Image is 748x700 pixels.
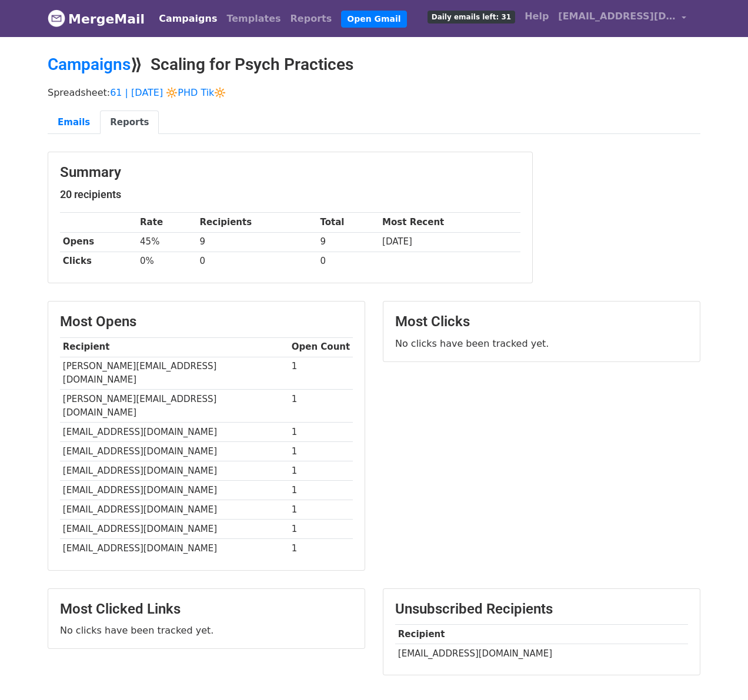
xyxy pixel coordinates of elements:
a: Emails [48,110,100,135]
th: Opens [60,232,137,252]
th: Total [318,213,380,232]
td: [EMAIL_ADDRESS][DOMAIN_NAME] [395,644,688,664]
td: [EMAIL_ADDRESS][DOMAIN_NAME] [60,481,289,500]
p: No clicks have been tracked yet. [395,337,688,350]
td: [EMAIL_ADDRESS][DOMAIN_NAME] [60,539,289,558]
td: 0 [197,252,318,271]
td: [EMAIL_ADDRESS][DOMAIN_NAME] [60,422,289,441]
th: Most Recent [379,213,520,232]
td: 0 [318,252,380,271]
td: 9 [318,232,380,252]
h3: Most Clicks [395,313,688,330]
td: [EMAIL_ADDRESS][DOMAIN_NAME] [60,520,289,539]
h3: Summary [60,164,520,181]
th: Open Count [289,337,353,357]
td: 0% [137,252,197,271]
td: 1 [289,539,353,558]
a: [EMAIL_ADDRESS][DOMAIN_NAME] [553,5,691,32]
img: MergeMail logo [48,9,65,27]
td: 1 [289,422,353,441]
th: Clicks [60,252,137,271]
p: Spreadsheet: [48,86,700,99]
td: 1 [289,481,353,500]
td: 1 [289,357,353,390]
a: Reports [286,7,337,31]
p: No clicks have been tracked yet. [60,624,353,637]
a: Campaigns [48,55,131,74]
a: Campaigns [154,7,222,31]
td: 1 [289,500,353,520]
h2: ⟫ Scaling for Psych Practices [48,55,700,75]
th: Recipient [395,625,688,644]
a: Templates [222,7,285,31]
td: 1 [289,441,353,461]
td: [PERSON_NAME][EMAIL_ADDRESS][DOMAIN_NAME] [60,357,289,390]
a: Help [520,5,553,28]
td: 9 [197,232,318,252]
th: Recipient [60,337,289,357]
td: 1 [289,390,353,423]
iframe: Chat Widget [689,644,748,700]
a: 61 | [DATE] 🔆PHD Tik🔆 [110,87,226,98]
td: [EMAIL_ADDRESS][DOMAIN_NAME] [60,461,289,481]
td: 1 [289,461,353,481]
td: [EMAIL_ADDRESS][DOMAIN_NAME] [60,500,289,520]
h3: Most Clicked Links [60,601,353,618]
a: Open Gmail [341,11,406,28]
h5: 20 recipients [60,188,520,201]
span: [EMAIL_ADDRESS][DOMAIN_NAME] [558,9,676,24]
th: Rate [137,213,197,232]
a: Reports [100,110,159,135]
a: MergeMail [48,6,145,31]
td: [PERSON_NAME][EMAIL_ADDRESS][DOMAIN_NAME] [60,390,289,423]
td: 45% [137,232,197,252]
td: [EMAIL_ADDRESS][DOMAIN_NAME] [60,441,289,461]
h3: Most Opens [60,313,353,330]
a: Daily emails left: 31 [423,5,520,28]
span: Daily emails left: 31 [428,11,515,24]
td: [DATE] [379,232,520,252]
td: 1 [289,520,353,539]
h3: Unsubscribed Recipients [395,601,688,618]
th: Recipients [197,213,318,232]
